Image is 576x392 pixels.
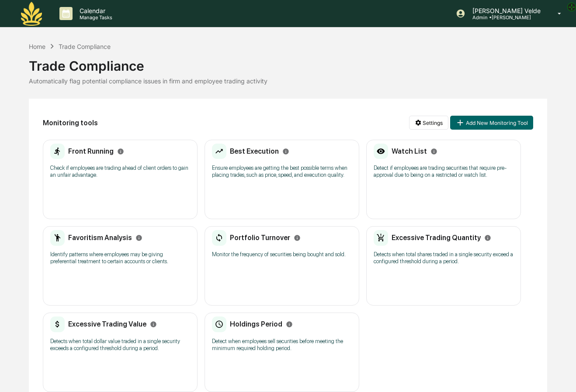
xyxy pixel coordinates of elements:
[294,234,301,241] svg: Info
[282,148,289,155] svg: Info
[150,321,157,328] svg: Info
[68,320,146,328] h2: Excessive Trading Value
[212,251,352,258] p: Monitor the frequency of securities being bought and sold.
[374,251,514,265] p: Detects when total shares traded in a single security exceed a configured threshold during a period.
[374,165,514,179] p: Detect if employees are trading securities that require pre-approval due to being on a restricted...
[68,234,132,242] h2: Favoritism Analysis
[484,234,491,241] svg: Info
[409,116,448,130] button: Settings
[43,119,98,127] h2: Monitoring tools
[59,43,111,50] div: Trade Compliance
[73,14,117,21] p: Manage Tasks
[392,234,481,242] h2: Excessive Trading Quantity
[29,51,547,74] div: Trade Compliance
[465,14,545,21] p: Admin • [PERSON_NAME]
[135,234,142,241] svg: Info
[286,321,293,328] svg: Info
[212,338,352,352] p: Detect when employees sell securities before meeting the minimum required holding period.
[50,165,190,179] p: Check if employees are trading ahead of client orders to gain an unfair advantage.
[212,165,352,179] p: Ensure employees are getting the best possible terms when placing trades, such as price, speed, a...
[50,338,190,352] p: Detects when total dollar value traded in a single security exceeds a configured threshold during...
[230,320,282,328] h2: Holdings Period
[230,147,279,155] h2: Best Execution
[50,251,190,265] p: Identify patterns where employees may be giving preferential treatment to certain accounts or cli...
[230,234,290,242] h2: Portfolio Turnover
[392,147,427,155] h2: Watch List
[465,7,545,14] p: [PERSON_NAME] Velde
[430,148,437,155] svg: Info
[450,116,533,130] button: Add New Monitoring Tool
[73,7,117,14] p: Calendar
[29,43,45,50] div: Home
[29,77,547,85] div: Automatically flag potential compliance issues in firm and employee trading activity
[68,147,114,155] h2: Front Running
[21,2,42,26] img: logo
[117,148,124,155] svg: Info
